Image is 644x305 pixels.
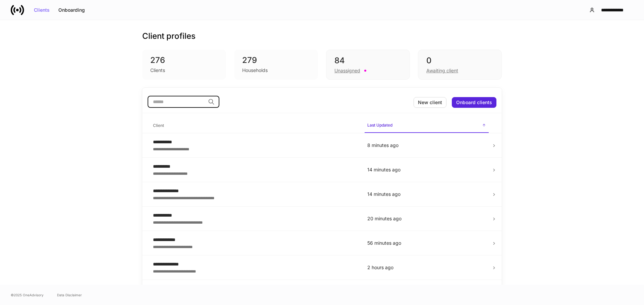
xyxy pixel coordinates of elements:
[426,67,458,74] div: Awaiting client
[11,292,44,298] span: © 2025 OneAdvisory
[242,55,310,66] div: 279
[153,122,164,129] h6: Client
[367,215,486,222] p: 20 minutes ago
[326,50,410,80] div: 84Unassigned
[452,97,496,108] button: Onboard clients
[426,55,493,66] div: 0
[418,50,502,80] div: 0Awaiting client
[150,67,165,74] div: Clients
[365,119,489,133] span: Last Updated
[367,166,486,173] p: 14 minutes ago
[367,264,486,271] p: 2 hours ago
[334,55,401,66] div: 84
[418,100,442,105] div: New client
[367,142,486,149] p: 8 minutes ago
[367,122,392,128] h6: Last Updated
[57,292,82,298] a: Data Disclaimer
[456,100,492,105] div: Onboard clients
[150,119,359,133] span: Client
[34,8,50,12] div: Clients
[150,55,218,66] div: 276
[30,5,54,15] button: Clients
[142,31,196,42] h3: Client profiles
[414,97,446,108] button: New client
[54,5,89,15] button: Onboarding
[242,67,268,74] div: Households
[367,191,486,198] p: 14 minutes ago
[367,240,486,246] p: 56 minutes ago
[58,8,85,12] div: Onboarding
[334,67,360,74] div: Unassigned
